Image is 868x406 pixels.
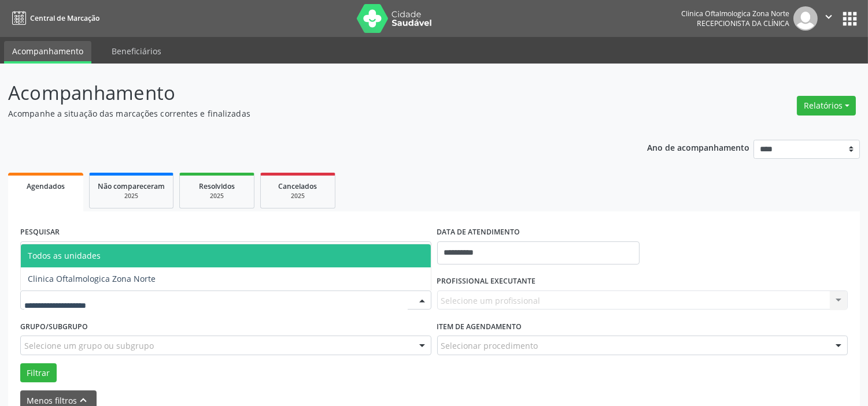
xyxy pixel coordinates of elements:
img: img [793,6,818,31]
p: Acompanhamento [8,79,604,107]
span: Resolvidos [199,181,235,191]
span: Central de Marcação [30,13,99,23]
span: Agendados [27,181,65,191]
div: 2025 [269,192,327,200]
span: Não compareceram [98,181,165,191]
button:  [818,6,840,31]
div: Clinica Oftalmologica Zona Norte [681,9,789,18]
button: Relatórios [797,96,856,116]
p: Acompanhe a situação das marcações correntes e finalizadas [8,107,604,120]
i:  [822,10,835,23]
label: Grupo/Subgrupo [20,318,88,336]
label: PROFISSIONAL EXECUTANTE [437,273,536,290]
button: apps [840,9,860,29]
a: Acompanhamento [4,41,91,64]
span: Selecione um grupo ou subgrupo [24,340,154,352]
label: Item de agendamento [437,318,522,336]
a: Beneficiários [104,41,169,61]
label: DATA DE ATENDIMENTO [437,224,520,241]
span: Cancelados [279,181,317,191]
span: Selecionar procedimento [441,340,538,352]
a: Central de Marcação [8,9,99,28]
div: 2025 [98,192,165,200]
label: PESQUISAR [20,224,60,241]
span: Recepcionista da clínica [697,18,789,28]
p: Ano de acompanhamento [647,140,749,154]
div: 2025 [188,192,246,200]
button: Filtrar [20,363,57,383]
span: Clinica Oftalmologica Zona Norte [28,273,156,284]
span: Todos as unidades [28,250,101,261]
